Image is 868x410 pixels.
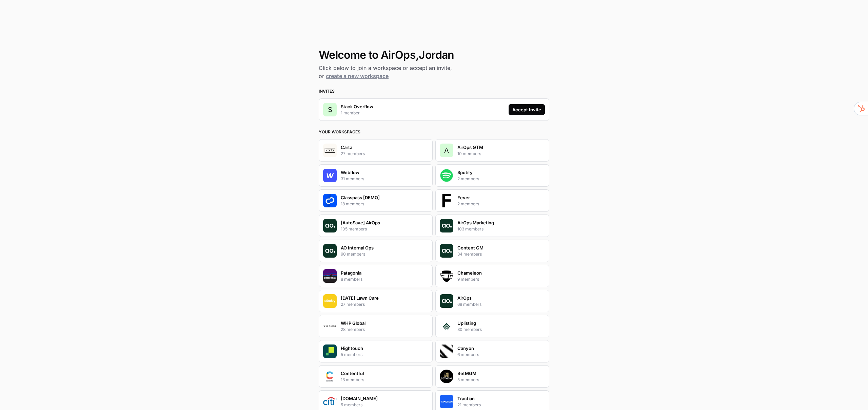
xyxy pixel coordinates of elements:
[341,327,365,333] p: 28 members
[457,320,476,327] p: Uplisting
[457,226,484,232] p: 103 members
[319,290,433,312] button: Company Logo[DATE] Lawn Care27 members
[457,219,494,226] p: AirOps Marketing
[457,201,479,207] p: 2 members
[457,151,481,157] p: 10 members
[341,295,379,301] p: [DATE] Lawn Care
[457,352,479,358] p: 6 members
[341,377,364,383] p: 13 members
[319,64,549,80] h2: Click below to join a workspace or accept an invite, or
[341,226,367,232] p: 105 members
[440,319,453,333] img: Company Logo
[457,370,476,377] p: BetMGM
[323,244,337,258] img: Company Logo
[440,269,453,283] img: Company Logo
[319,240,433,262] button: Company LogoAO Internal Ops90 members
[341,103,373,110] p: Stack Overflow
[457,301,481,307] p: 68 members
[457,194,470,201] p: Fever
[435,139,549,162] button: AAirOps GTM10 members
[319,49,549,61] h1: Welcome to AirOps, Jordan
[326,73,389,79] a: create a new workspace
[319,164,433,187] button: Company LogoWebflow31 members
[512,106,541,113] div: Accept Invite
[341,176,364,182] p: 31 members
[341,352,362,358] p: 5 members
[435,340,549,362] button: Company LogoCanyon6 members
[341,402,362,408] p: 5 members
[457,402,481,408] p: 21 members
[328,105,332,114] span: S
[323,194,337,207] img: Company Logo
[457,244,484,251] p: Content GM
[444,146,449,155] span: A
[319,189,433,212] button: Company LogoClasspass [DEMO]18 members
[319,215,433,237] button: Company Logo[AutoSave] AirOps105 members
[341,301,365,307] p: 27 members
[341,395,378,402] p: [DOMAIN_NAME]
[440,169,453,182] img: Company Logo
[323,395,337,408] img: Company Logo
[323,144,337,157] img: Company Logo
[323,294,337,308] img: Company Logo
[435,215,549,237] button: Company LogoAirOps Marketing103 members
[341,144,352,151] p: Carta
[457,169,473,176] p: Spotify
[341,276,362,282] p: 8 members
[341,201,364,207] p: 18 members
[319,88,549,94] h3: Invites
[323,319,337,333] img: Company Logo
[341,320,366,327] p: WHP Global
[440,219,453,232] img: Company Logo
[440,395,453,408] img: Company Logo
[435,164,549,187] button: Company LogoSpotify2 members
[319,340,433,362] button: Company LogoHightouch5 members
[440,244,453,258] img: Company Logo
[435,189,549,212] button: Company LogoFever2 members
[440,294,453,308] img: Company Logo
[440,344,453,358] img: Company Logo
[435,365,549,388] button: Company LogoBetMGM5 members
[323,269,337,283] img: Company Logo
[509,104,545,115] button: Accept Invite
[440,194,453,207] img: Company Logo
[457,395,475,402] p: Tractian
[341,194,380,201] p: Classpass [DEMO]
[341,151,365,157] p: 27 members
[319,139,433,162] button: Company LogoCarta27 members
[319,365,433,388] button: Company LogoContentful13 members
[323,344,337,358] img: Company Logo
[341,110,360,116] p: 1 member
[319,315,433,337] button: Company LogoWHP Global28 members
[457,144,483,151] p: AirOps GTM
[341,269,361,276] p: Patagonia
[457,327,482,333] p: 30 members
[319,129,549,135] h3: Your Workspaces
[457,269,482,276] p: Chameleon
[323,370,337,383] img: Company Logo
[457,345,474,352] p: Canyon
[457,377,479,383] p: 5 members
[457,295,472,301] p: AirOps
[323,169,337,182] img: Company Logo
[341,370,364,377] p: Contentful
[341,244,374,251] p: AO Internal Ops
[457,176,479,182] p: 2 members
[341,345,363,352] p: Hightouch
[435,240,549,262] button: Company LogoContent GM34 members
[440,370,453,383] img: Company Logo
[319,265,433,287] button: Company LogoPatagonia8 members
[457,276,479,282] p: 9 members
[435,265,549,287] button: Company LogoChameleon9 members
[435,315,549,337] button: Company LogoUplisting30 members
[341,251,365,257] p: 90 members
[323,219,337,232] img: Company Logo
[457,251,482,257] p: 34 members
[341,219,380,226] p: [AutoSave] AirOps
[435,290,549,312] button: Company LogoAirOps68 members
[341,169,359,176] p: Webflow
